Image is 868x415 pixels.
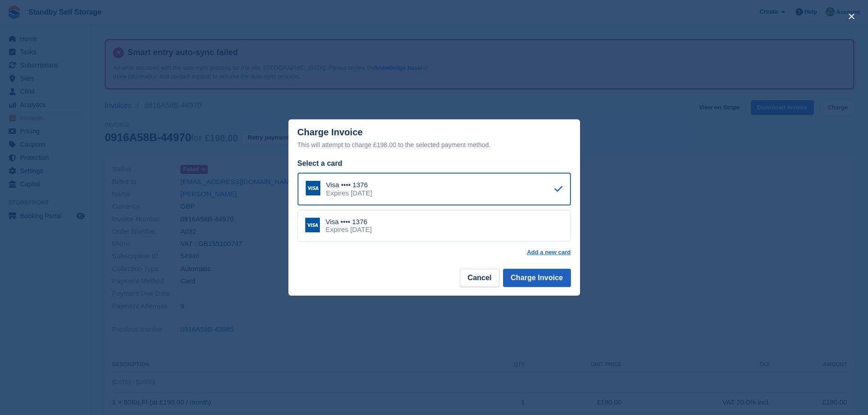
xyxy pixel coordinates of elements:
[527,249,570,256] a: Add a new card
[298,139,571,150] div: This will attempt to charge £198.00 to the selected payment method.
[306,181,320,195] img: Visa Logo
[460,269,499,287] button: Cancel
[503,269,571,287] button: Charge Invoice
[298,158,571,169] div: Select a card
[844,9,859,24] button: close
[298,127,571,150] div: Charge Invoice
[326,181,372,189] div: Visa •••• 1376
[326,225,372,234] div: Expires [DATE]
[326,189,372,197] div: Expires [DATE]
[305,218,320,232] img: Visa Logo
[326,218,372,226] div: Visa •••• 1376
